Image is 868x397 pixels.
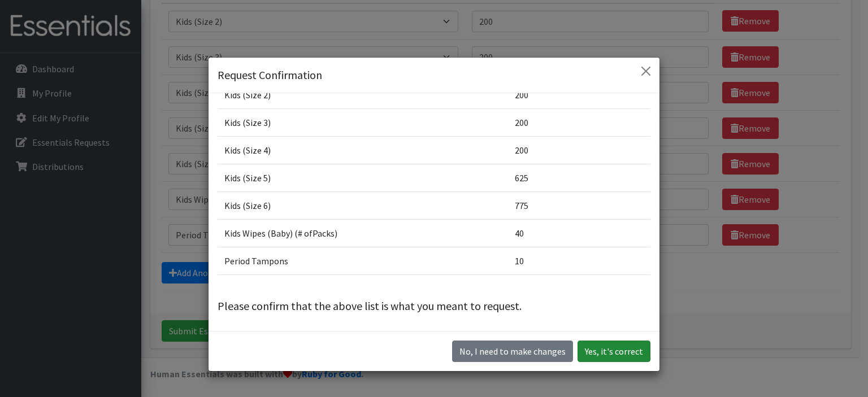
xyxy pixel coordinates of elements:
td: 10 [508,247,650,274]
button: No I need to make changes [452,341,573,362]
td: Period Tampons [218,247,508,274]
td: Kids Wipes (Baby) (# ofPacks) [218,219,508,247]
td: Kids (Size 5) [218,164,508,191]
button: Close [637,62,655,80]
td: Kids (Size 3) [218,108,508,136]
button: Yes, it's correct [578,341,650,362]
p: Please confirm that the above list is what you meant to request. [218,298,650,315]
td: Kids (Size 6) [218,191,508,219]
td: 200 [508,81,650,109]
td: Kids (Size 2) [218,81,508,109]
td: 775 [508,191,650,219]
td: 40 [508,219,650,247]
td: 200 [508,108,650,136]
td: 200 [508,136,650,164]
td: 625 [508,164,650,191]
td: Kids (Size 4) [218,136,508,164]
h5: Request Confirmation [218,67,322,84]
